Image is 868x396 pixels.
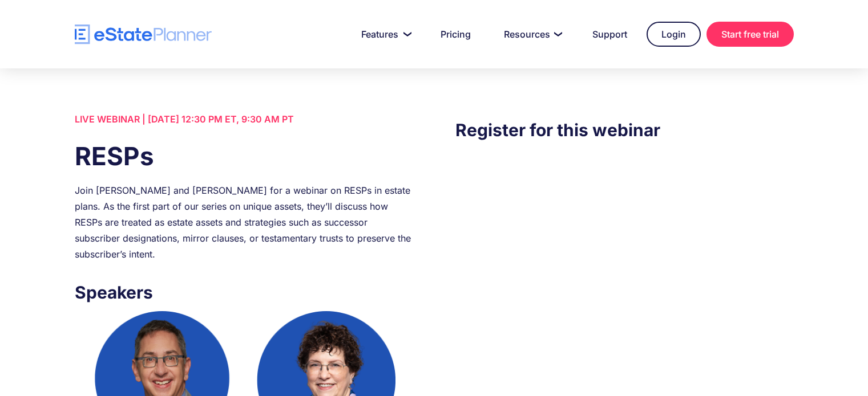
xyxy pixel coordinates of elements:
a: Support [579,23,641,46]
a: Features [348,23,421,46]
div: Join [PERSON_NAME] and [PERSON_NAME] for a webinar on RESPs in estate plans. As the first part of... [75,182,413,262]
a: Pricing [427,23,485,46]
h3: Register for this webinar [455,117,793,143]
iframe: Form 0 [455,166,793,370]
a: home [75,25,212,44]
a: Resources [490,23,573,46]
h3: Speakers [75,279,413,305]
a: Login [647,22,701,47]
a: Start free trial [706,22,794,47]
h1: RESPs [75,138,413,174]
div: LIVE WEBINAR | [DATE] 12:30 PM ET, 9:30 AM PT [75,111,413,127]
